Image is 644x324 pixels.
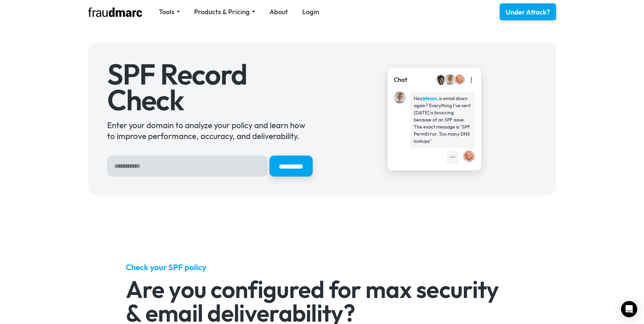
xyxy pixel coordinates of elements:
h1: SPF Record Check [107,62,313,113]
div: ••• [450,154,455,161]
div: Tools [159,7,180,17]
a: About [269,7,288,17]
div: Enter your domain to analyze your policy and learn how to improve performance, accuracy, and deli... [107,120,313,141]
div: Products & Pricing [194,7,255,17]
div: Tools [159,7,174,17]
a: Under Attack? [500,3,556,20]
div: Under Attack? [506,7,550,17]
form: Hero Sign Up Form [107,156,313,177]
strong: @team [422,95,437,101]
h5: Check your SPF policy [126,262,518,273]
div: Hey , is email down again? Everything I've sent [DATE] is bouncing because of an SPF issue. The e... [414,95,472,145]
div: Products & Pricing [194,7,250,17]
a: Login [302,7,319,17]
div: Chat [394,75,407,84]
div: Open Intercom Messenger [621,301,637,317]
